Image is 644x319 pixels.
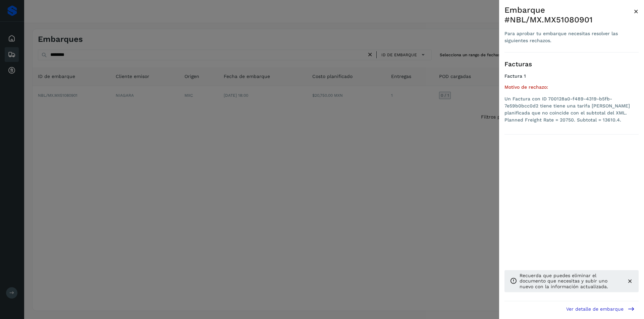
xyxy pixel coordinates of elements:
[504,5,634,25] div: Embarque #NBL/MX.MX51080901
[504,61,639,68] h3: Facturas
[504,30,634,44] div: Para aprobar tu embarque necesitas resolver las siguientes rechazos.
[504,73,639,79] h4: Factura 1
[634,5,639,17] button: Close
[566,307,624,311] span: Ver detalle de embarque
[504,84,639,90] h5: Motivo de rechazo:
[520,273,621,290] p: Recuerda que puedes eliminar el documento que necesitas y subir uno nuevo con la información actu...
[504,95,639,124] li: Un Factura con ID 700128a0-f489-4319-b5fb-7e59b0bcc0d2 tiene tiene una tarifa [PERSON_NAME] plani...
[562,301,639,316] button: Ver detalle de embarque
[634,7,639,16] span: ×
